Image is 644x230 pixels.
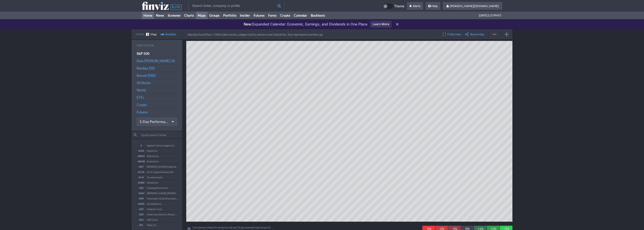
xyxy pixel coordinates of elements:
a: Learn More [370,21,392,28]
button: AEEAmeren Corp [136,207,178,212]
a: Futures [252,12,266,19]
button: AEPAmerican Electric Power Company Inc [136,212,178,217]
a: News [154,12,166,19]
span: A [136,143,147,148]
a: Insider [238,12,252,19]
button: AAgilent Technologies Inc [136,143,178,148]
a: Crypto [137,101,177,108]
span: AEE [136,207,147,211]
span: Share Map [470,32,484,37]
a: Nasdaq 100 [137,65,177,72]
span: AAPL [136,148,147,153]
button: Share Map [463,31,486,38]
button: ABT[PERSON_NAME] Laboratories [136,164,178,169]
a: Dow [PERSON_NAME] 30 [137,57,177,64]
span: ADBE [136,180,147,185]
span: [DATE] 2:21 PM ET [479,12,501,19]
span: 1-Day Performance [139,119,169,124]
span: ADP [136,196,147,201]
a: Help [426,2,440,10]
span: Airbnb Inc [147,159,159,164]
span: ADI [136,186,147,190]
a: Theme [383,4,404,9]
a: Bubbles [159,31,178,38]
span: ABNB [136,159,147,164]
h2: View [136,32,144,37]
span: World [137,87,177,94]
a: Home [142,12,154,19]
button: ABBVAbbvie Inc [136,154,178,159]
a: Alerts [407,2,423,10]
a: Russell 2000 [137,72,177,79]
span: ABT [136,164,147,169]
button: ADSKAutodesk Inc [136,201,178,206]
a: Charts [182,12,196,19]
span: ADM [136,191,147,195]
h2: Map Filter [137,43,177,48]
button: ACGLArch Capital Group Ltd [136,169,178,174]
span: Aflac Inc [147,223,157,227]
span: AEP [136,212,147,217]
a: [PERSON_NAME][DOMAIN_NAME] [443,2,502,10]
a: Futures [137,109,177,116]
a: Crypto [278,12,292,19]
button: ADIAnalog Devices Inc [136,185,178,190]
span: AFL [136,223,147,227]
a: All Stocks [137,79,177,86]
span: ABBV [136,154,147,158]
button: Fullscreen [441,31,463,38]
button: ADPAutomatic Data Processing Inc [136,196,178,201]
button: AAPLApple Inc [136,148,178,153]
a: S&P 500 [137,50,177,57]
button: ABNBAirbnb Inc [136,159,178,164]
span: ACGL [136,170,147,174]
span: Fullscreen [447,32,461,37]
span: Agilent Technologies Inc [147,143,175,148]
span: Adobe Inc [147,180,158,185]
span: Theme [394,4,404,9]
span: ACN [136,175,147,180]
span: Apple Inc [147,148,158,153]
span: ADSK [136,201,147,206]
span: New: [244,22,252,26]
p: Standard and Poor's 500 index stocks categorized by sectors and industries. Size represents marke... [188,33,323,36]
a: ETFs [137,94,177,101]
button: ACNAccenture plc [136,175,178,180]
button: AESAES Corp [136,217,178,222]
a: Screener [166,12,182,19]
span: Automatic Data Processing Inc [147,196,178,201]
span: Ameren Corp [147,207,162,211]
a: Groups [207,12,221,19]
a: Map [144,31,159,38]
a: Maps [196,12,207,19]
span: AES Corp [147,217,158,222]
button: ADBEAdobe Inc [136,180,178,185]
a: Backtests [309,12,327,19]
a: Portfolio [221,12,238,19]
button: Data type [137,118,177,126]
span: Accenture plc [147,175,163,180]
span: American Electric Power Company Inc [147,212,178,217]
a: Forex [266,12,278,19]
span: AES [136,217,147,222]
a: Calendar [292,12,309,19]
p: Expanded Calendar: Economic, Earnings, and Dividends in One Place [244,22,367,27]
span: Autodesk Inc [147,201,162,206]
span: [PERSON_NAME] [PERSON_NAME] Midland Co [147,191,178,195]
button: AFLAflac Inc [136,222,178,227]
span: Map [151,32,157,37]
input: Quick search ticker [135,131,182,138]
button: ADM[PERSON_NAME] [PERSON_NAME] Midland Co [136,191,178,196]
span: Abbvie Inc [147,154,159,158]
input: Search ticker, company or profile [188,2,284,10]
span: [PERSON_NAME][DOMAIN_NAME] [450,4,499,8]
span: Analog Devices Inc [147,186,168,190]
span: [PERSON_NAME] Laboratories [147,164,178,169]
